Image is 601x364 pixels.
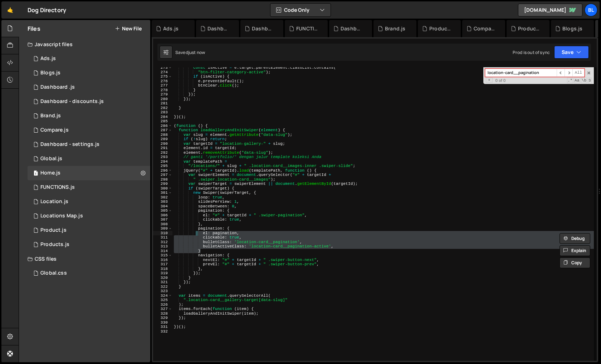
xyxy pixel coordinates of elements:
[188,49,205,55] div: just now
[585,4,597,16] a: Bl
[153,244,172,249] div: 313
[28,152,150,166] div: 16220/43681.js
[581,78,587,83] span: Whole Word Search
[153,285,172,289] div: 322
[560,233,590,244] button: Debug
[252,25,275,32] div: Dashboard .js
[153,137,172,142] div: 289
[153,65,172,70] div: 273
[28,209,150,223] div: 16220/43680.js
[385,25,405,32] div: Brand.js
[28,66,150,80] div: 16220/44321.js
[153,70,172,75] div: 274
[153,231,172,236] div: 310
[153,142,172,146] div: 290
[40,227,67,233] div: Product.js
[28,123,150,137] div: 16220/44328.js
[40,113,61,119] div: Brand.js
[153,164,172,168] div: 295
[153,208,172,213] div: 305
[153,294,172,298] div: 324
[40,156,62,162] div: Global.js
[28,80,150,94] div: 16220/46559.js
[153,146,172,151] div: 291
[518,4,582,16] a: [DOMAIN_NAME]
[153,276,172,280] div: 320
[153,119,172,124] div: 285
[565,69,572,77] span: ​
[28,166,150,180] div: 16220/44319.js
[1,1,19,19] a: 🤙
[28,94,150,109] div: 16220/46573.js
[28,51,150,66] div: 16220/47090.js
[153,191,172,195] div: 301
[153,110,172,115] div: 283
[153,74,172,79] div: 275
[153,262,172,267] div: 317
[562,25,582,32] div: Blogs.js
[40,84,75,90] div: Dashboard .js
[115,26,142,31] button: New File
[153,133,172,137] div: 288
[153,289,172,294] div: 323
[28,195,150,209] : 16220/43679.js
[153,307,172,311] div: 327
[153,267,172,271] div: 318
[153,186,172,191] div: 300
[153,182,172,186] div: 299
[153,213,172,218] div: 306
[153,222,172,227] div: 308
[153,106,172,110] div: 282
[153,302,172,307] div: 326
[153,226,172,231] div: 309
[560,257,590,268] button: Copy
[175,49,205,55] div: Saved
[588,78,592,83] span: Search In Selection
[40,241,69,248] div: Products.js
[40,270,67,276] div: Global.css
[153,151,172,155] div: 292
[567,78,573,83] span: RegExp Search
[153,325,172,329] div: 331
[153,101,172,106] div: 281
[153,173,172,177] div: 297
[207,25,230,32] div: Dashboard - discounts.js
[28,223,150,237] div: 16220/44393.js
[270,4,331,16] button: Code Only
[28,180,150,195] div: 16220/44477.js
[153,258,172,262] div: 316
[557,69,565,77] span: ​
[153,159,172,164] div: 294
[19,252,150,266] div: CSS files
[40,198,68,205] div: Location.js
[574,78,580,83] span: CaseSensitive Search
[40,127,69,133] div: Compare.js
[572,69,585,77] span: Alt-Enter
[153,83,172,88] div: 277
[163,25,179,32] div: Ads.js
[153,155,172,159] div: 293
[513,49,550,55] div: Prod is out of sync
[153,298,172,302] div: 325
[153,115,172,119] div: 284
[486,78,493,83] span: Toggle Replace mode
[28,109,150,123] div: 16220/44394.js
[153,280,172,285] div: 321
[485,69,557,77] input: Search for
[40,70,60,76] div: Blogs.js
[40,98,104,105] div: Dashboard - discounts.js
[153,204,172,209] div: 304
[296,25,319,32] div: FUNCTIONS.js
[341,25,363,32] div: Dashboard - settings.js
[493,78,508,83] span: 0 of 0
[153,249,172,254] div: 314
[153,195,172,200] div: 302
[429,25,452,32] div: Product.js
[153,88,172,93] div: 278
[40,170,60,176] div: Home.js
[153,235,172,240] div: 311
[40,141,99,148] div: Dashboard - settings.js
[153,329,172,334] div: 332
[153,128,172,133] div: 287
